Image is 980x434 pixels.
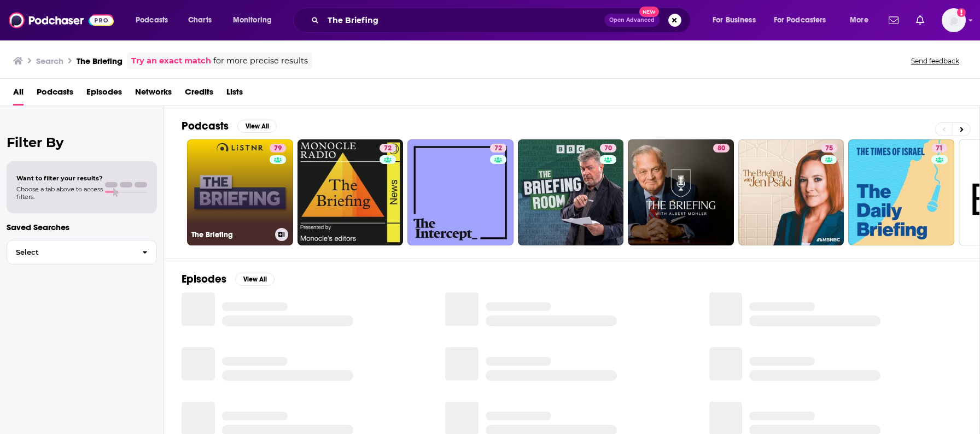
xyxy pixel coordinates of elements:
[842,11,882,29] button: open menu
[628,139,734,245] a: 80
[182,119,277,133] a: PodcastsView All
[136,13,168,28] span: Podcasts
[767,11,842,29] button: open menu
[7,134,157,150] h2: Filter By
[407,139,514,245] a: 72
[774,13,826,28] span: For Podcasters
[942,8,966,32] span: Logged in as sashagoldin
[639,7,659,17] span: New
[9,10,114,31] img: Podchaser - Follow, Share and Rate Podcasts
[936,143,943,154] span: 71
[36,56,63,66] h3: Search
[274,143,282,154] span: 79
[297,139,404,245] a: 72
[323,11,604,29] input: Search podcasts, credits, & more...
[16,174,103,182] span: Want to filter your results?
[7,240,157,265] button: Select
[128,11,182,29] button: open menu
[494,143,502,154] span: 72
[304,8,701,33] div: Search podcasts, credits, & more...
[884,11,903,30] a: Show notifications dropdown
[77,56,122,66] h3: The Briefing
[604,143,612,154] span: 70
[604,14,660,27] button: Open AdvancedNew
[213,55,308,67] span: for more precise results
[131,55,211,67] a: Try an exact match
[931,144,947,153] a: 71
[600,144,616,153] a: 70
[191,230,271,239] h3: The Briefing
[7,249,133,256] span: Select
[225,11,286,29] button: open menu
[187,139,293,245] a: 79The Briefing
[181,11,218,29] a: Charts
[182,272,226,286] h2: Episodes
[135,83,172,105] a: Networks
[237,120,277,133] button: View All
[182,119,229,133] h2: Podcasts
[490,144,506,153] a: 72
[380,144,396,153] a: 72
[270,144,286,153] a: 79
[717,143,725,154] span: 80
[185,83,213,105] a: Credits
[713,144,730,153] a: 80
[226,83,243,105] a: Lists
[518,139,624,245] a: 70
[16,185,103,201] span: Choose a tab above to access filters.
[825,143,833,154] span: 75
[233,13,272,28] span: Monitoring
[821,144,837,153] a: 75
[912,11,929,30] a: Show notifications dropdown
[705,11,769,29] button: open menu
[957,8,966,17] svg: Add a profile image
[713,13,756,28] span: For Business
[37,83,73,105] a: Podcasts
[942,8,966,32] img: User Profile
[188,13,212,28] span: Charts
[908,56,962,66] button: Send feedback
[942,8,966,32] button: Show profile menu
[848,139,954,245] a: 71
[609,17,655,23] span: Open Advanced
[235,273,275,286] button: View All
[384,143,392,154] span: 72
[850,13,868,28] span: More
[182,272,275,286] a: EpisodesView All
[13,83,24,105] a: All
[7,222,157,232] p: Saved Searches
[738,139,844,245] a: 75
[86,83,122,105] a: Episodes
